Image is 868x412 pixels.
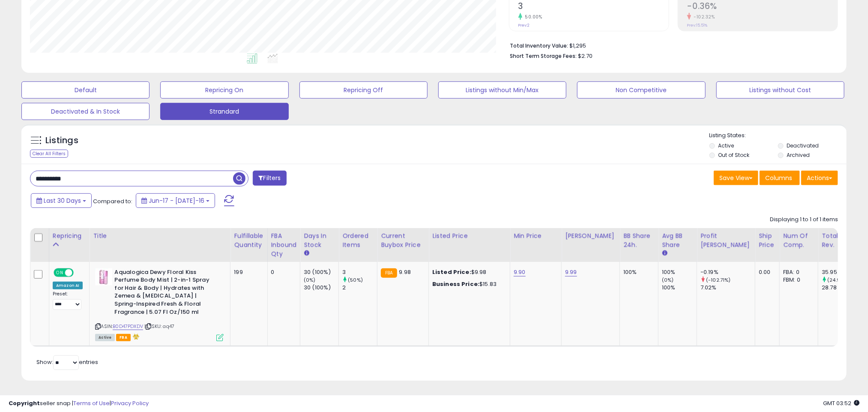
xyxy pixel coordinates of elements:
div: 3 [342,268,377,276]
div: [PERSON_NAME] [565,232,616,241]
small: FBA [381,268,397,278]
h2: 3 [518,1,669,13]
div: Total Rev. [822,232,853,250]
small: (0%) [662,277,674,283]
button: Filters [253,171,286,186]
div: 28.78 [822,284,856,292]
div: Ship Price [759,232,776,250]
div: 100% [662,268,697,276]
div: FBA: 0 [783,268,811,276]
div: 30 (100%) [304,268,338,276]
div: seller snap | | [9,400,149,408]
h2: -0.36% [687,1,838,13]
span: ON [54,269,65,276]
div: Preset: [53,291,83,310]
button: Strandard [160,103,288,120]
button: Last 30 Days [31,193,92,208]
button: Default [21,81,150,99]
img: 41j+juu3gSL._SL40_.jpg [95,268,112,286]
span: 9.98 [399,268,411,276]
label: Deactivated [787,142,819,149]
div: 2 [342,284,377,292]
div: 199 [234,268,260,276]
label: Archived [787,151,810,159]
b: Listed Price: [432,268,471,276]
button: Columns [760,171,800,185]
small: Avg BB Share. [662,250,667,257]
div: Ordered Items [342,232,374,250]
small: Prev: 2 [518,23,530,28]
strong: Copyright [9,399,40,407]
span: Show: entries [36,358,98,366]
label: Out of Stock [718,151,750,159]
span: Last 30 Days [44,196,81,205]
button: Listings without Min/Max [438,81,566,99]
div: -0.19% [700,268,755,276]
div: $15.83 [432,280,503,288]
p: Listing States: [709,132,847,140]
button: Listings without Cost [716,81,844,99]
b: Aqualogica Dewy Floral Kiss Perfume Body Mist | 2-in-1 Spray for Hair & Body | Hydrates with Zeme... [114,268,218,318]
div: Num of Comp. [783,232,814,250]
a: B0D47PDXDV [113,323,143,330]
li: $1,295 [510,40,832,50]
small: (0%) [304,277,316,283]
span: Jun-17 - [DATE]-16 [149,196,204,205]
div: Current Buybox Price [381,232,425,250]
div: 100% [662,284,697,292]
a: Terms of Use [73,399,110,407]
small: Days In Stock. [304,250,309,257]
label: Active [718,142,734,149]
small: 50.00% [522,14,542,20]
div: Title [93,232,227,241]
a: 9.90 [514,268,526,277]
button: Repricing Off [299,81,428,99]
span: FBA [116,334,131,341]
div: 35.95 [822,268,856,276]
button: Deactivated & In Stock [21,103,150,120]
i: hazardous material [131,334,140,340]
span: $2.70 [578,52,593,60]
div: FBA inbound Qty [271,232,297,259]
div: Clear All Filters [30,150,68,158]
a: 9.99 [565,268,577,277]
div: Avg BB Share [662,232,693,250]
div: 30 (100%) [304,284,338,292]
b: Business Price: [432,280,479,288]
div: Amazon AI [53,282,83,289]
span: | SKU: aq47 [144,323,174,330]
div: 100% [623,268,652,276]
b: Short Term Storage Fees: [510,52,577,60]
div: 0 [271,268,294,276]
div: 7.02% [700,284,755,292]
span: All listings currently available for purchase on Amazon [95,334,115,341]
div: FBM: 0 [783,276,811,284]
div: Days In Stock [304,232,335,250]
div: Displaying 1 to 1 of 1 items [770,216,838,224]
div: Fulfillable Quantity [234,232,263,250]
div: ASIN: [95,268,224,340]
button: Actions [801,171,838,185]
small: -102.32% [691,14,715,20]
div: Listed Price [432,232,506,241]
div: Repricing [53,232,86,241]
h5: Listings [45,135,78,147]
div: Profit [PERSON_NAME] [700,232,751,250]
button: Jun-17 - [DATE]-16 [136,193,215,208]
div: $9.98 [432,268,503,276]
small: Prev: 15.51% [687,23,708,28]
button: Non Competitive [577,81,705,99]
div: 0.00 [759,268,773,276]
button: Save View [714,171,758,185]
b: Total Inventory Value: [510,42,569,49]
button: Repricing On [160,81,288,99]
span: Compared to: [93,197,132,205]
a: Privacy Policy [111,399,149,407]
small: (24.91%) [828,277,848,283]
div: Min Price [514,232,558,241]
span: Columns [765,174,792,182]
small: (50%) [348,277,363,283]
span: OFF [72,269,86,276]
small: (-102.71%) [706,277,731,283]
span: 2025-08-16 03:52 GMT [823,399,859,407]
